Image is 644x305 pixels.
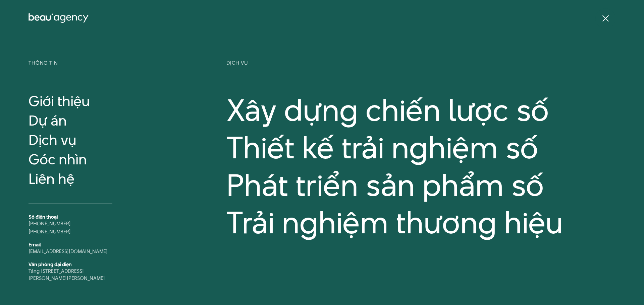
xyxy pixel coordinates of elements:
a: [PHONE_NUMBER] [29,228,71,235]
b: Số điện thoại [29,213,58,220]
a: Dịch vụ [29,132,112,148]
a: Giới thiệu [29,93,112,109]
span: Thông tin [29,60,112,76]
a: Góc nhìn [29,151,112,167]
a: Phát triển sản phẩm số [226,168,615,202]
span: Dịch vụ [226,60,615,76]
b: Văn phòng đại diện [29,261,72,268]
b: Email [29,241,41,248]
a: Trải nghiệm thương hiệu [226,206,615,240]
a: [EMAIL_ADDRESS][DOMAIN_NAME] [29,248,108,255]
a: Thiết kế trải nghiệm số [226,131,615,165]
p: Tầng [STREET_ADDRESS][PERSON_NAME][PERSON_NAME] [29,268,112,282]
a: Dự án [29,112,112,129]
a: [PHONE_NUMBER] [29,220,71,227]
a: Xây dựng chiến lược số [226,93,615,127]
a: Liên hệ [29,171,112,187]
